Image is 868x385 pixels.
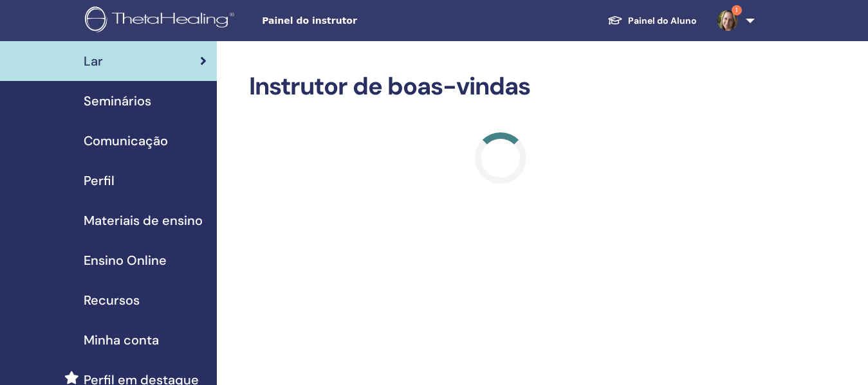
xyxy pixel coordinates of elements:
a: Painel do Aluno [597,9,707,33]
span: Comunicação [84,131,168,150]
span: Recursos [84,291,140,310]
span: Ensino Online [84,251,167,270]
img: default.jpg [717,10,738,31]
span: Perfil [84,171,115,190]
img: logo.png [85,6,239,35]
h2: Instrutor de boas-vindas [249,72,752,102]
span: Painel do instrutor [262,14,455,28]
span: Seminários [84,91,151,111]
span: 1 [732,5,742,15]
span: Lar [84,51,103,71]
span: Materiais de ensino [84,211,203,230]
span: Minha conta [84,330,159,350]
img: graduation-cap-white.svg [607,15,623,26]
